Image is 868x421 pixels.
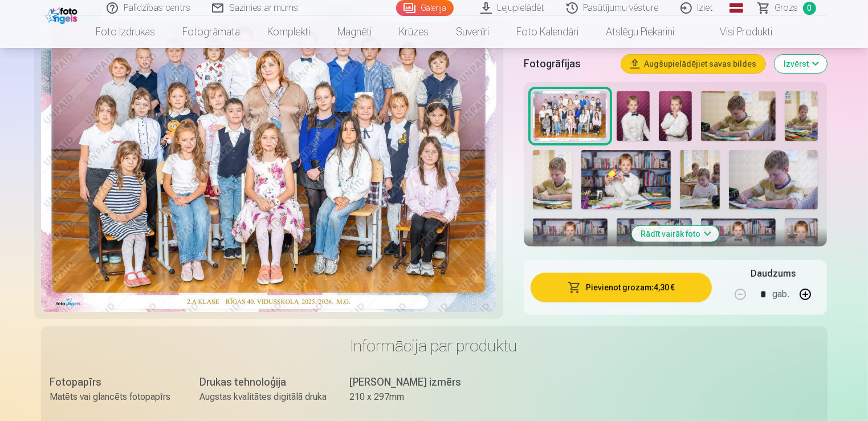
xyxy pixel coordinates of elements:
[751,267,796,281] h5: Daudzums
[632,226,719,242] button: Rādīt vairāk foto
[50,390,177,404] div: Matēts vai glancēts fotopapīrs
[385,16,442,48] a: Krūzes
[775,55,827,73] button: Izvērst
[775,1,798,15] span: Grozs
[350,390,477,404] div: 210 x 297mm
[50,374,177,390] div: Fotopapīrs
[688,16,786,48] a: Visi produkti
[200,390,327,404] div: Augstas kvalitātes digitālā druka
[531,273,712,302] button: Pievienot grozam:4,30 €
[82,16,169,48] a: Foto izdrukas
[524,56,613,72] h5: Fotogrāfijas
[442,16,503,48] a: Suvenīri
[803,2,816,15] span: 0
[350,374,477,390] div: [PERSON_NAME] izmērs
[200,374,327,390] div: Drukas tehnoloģija
[169,16,254,48] a: Fotogrāmata
[621,55,765,73] button: Augšupielādējiet savas bildes
[772,281,789,308] div: gab.
[592,16,688,48] a: Atslēgu piekariņi
[324,16,385,48] a: Magnēti
[254,16,324,48] a: Komplekti
[50,335,818,356] h3: Informācija par produktu
[46,5,80,24] img: /fa1
[503,16,592,48] a: Foto kalendāri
